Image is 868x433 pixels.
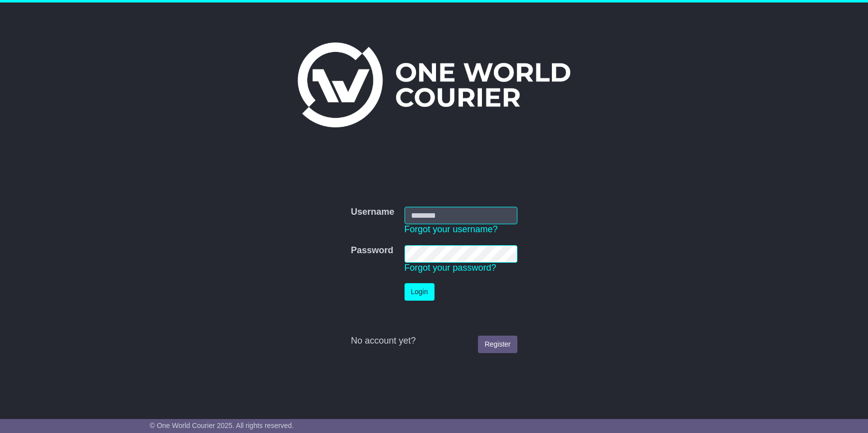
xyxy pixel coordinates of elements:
[478,336,517,353] a: Register
[405,283,434,301] button: Login
[351,245,393,256] label: Password
[298,42,570,127] img: One World
[351,207,394,218] label: Username
[150,422,294,430] span: © One World Courier 2025. All rights reserved.
[405,263,496,273] a: Forgot your password?
[405,224,498,234] a: Forgot your username?
[351,336,517,347] div: No account yet?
